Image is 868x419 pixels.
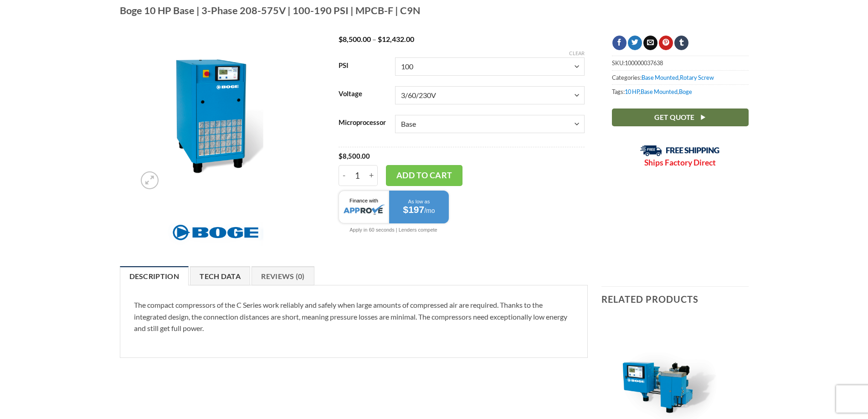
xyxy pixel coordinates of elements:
[339,35,371,43] bdi: 8,500.00
[120,4,749,17] h1: Boge 10 HP Base | 3-Phase 208-575V | 100-190 PSI | MPCB-F | C9N
[625,88,639,95] a: 10 HP
[339,90,386,98] label: Voltage
[628,36,642,50] a: Share on Twitter
[378,35,414,43] bdi: 12,432.00
[339,62,386,69] label: PSI
[625,59,663,67] span: 100000037638
[339,119,386,126] label: Microprocessor
[136,36,294,194] img: Boge 10 HP Base | 3-Phase 208-575V | 100-190 PSI | MPCB-F | C9N 1
[134,299,574,334] p: The compact compressors of the C Series work reliably and safely when large amounts of compressed...
[366,165,378,186] input: Increase quantity of Boge 10 HP Base | 3-Phase 208-575V | 100-190 PSI | MPCB-F | C9N
[679,88,692,95] a: Boge
[642,74,678,81] a: Base Mounted
[339,152,343,160] span: $
[644,158,716,167] strong: Ships Factory Direct
[190,266,250,285] a: Tech Data
[612,109,749,126] a: Get Quote
[386,165,462,186] button: Add to cart
[612,70,749,84] span: Categories: ,
[601,287,749,311] h3: Related products
[349,165,366,186] input: Product quantity
[252,266,314,285] a: Reviews (0)
[612,56,749,70] span: SKU:
[168,219,263,246] img: Boge
[674,36,688,50] a: Share on Tumblr
[654,112,694,123] span: Get Quote
[339,165,349,186] input: Reduce quantity of Boge 10 HP Base | 3-Phase 208-575V | 100-190 PSI | MPCB-F | C9N
[643,36,657,50] a: Email to a Friend
[659,36,673,50] a: Pin on Pinterest
[339,152,370,160] bdi: 8,500.00
[141,171,159,189] a: Zoom
[612,84,749,98] span: Tags: , ,
[339,35,343,43] span: $
[640,145,720,156] img: Free Shipping
[120,266,189,285] a: Description
[612,36,627,50] a: Share on Facebook
[641,88,678,95] a: Base Mounted
[569,50,585,57] a: Clear options
[680,74,714,81] a: Rotary Screw
[372,35,376,43] span: –
[378,35,382,43] span: $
